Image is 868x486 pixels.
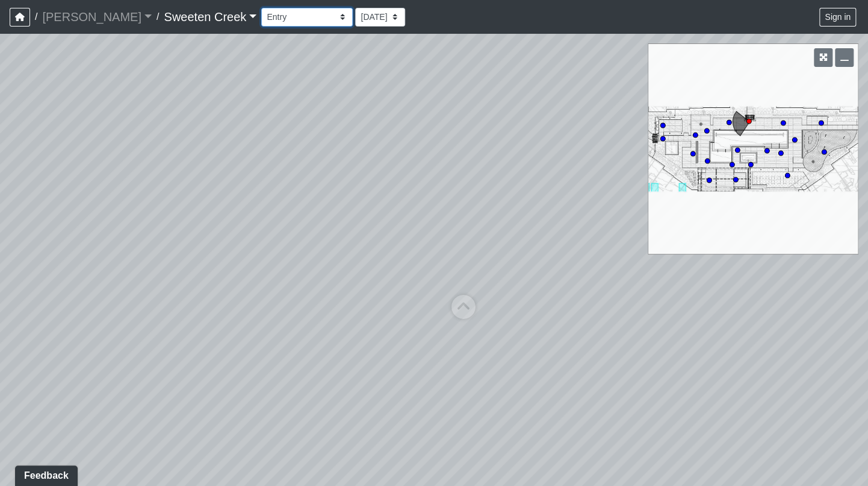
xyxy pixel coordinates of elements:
a: Sweeten Creek [164,5,256,29]
button: Sign in [819,8,856,27]
iframe: Ybug feedback widget [9,462,80,486]
a: [PERSON_NAME] [42,5,152,29]
span: / [152,5,164,29]
span: / [30,5,42,29]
